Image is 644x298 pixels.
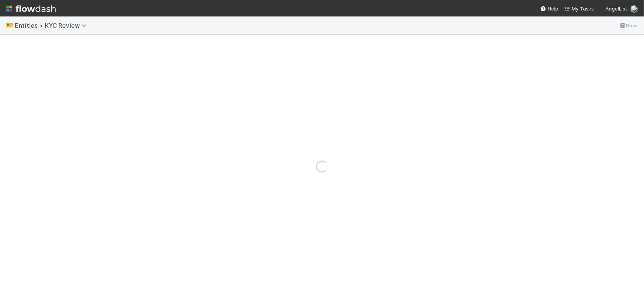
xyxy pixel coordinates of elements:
img: logo-inverted-e16ddd16eac7371096b0.svg [6,2,56,15]
span: AngelList [606,6,628,12]
span: My Tasks [564,6,594,12]
span: Entities > KYC Review [15,22,90,29]
img: avatar_d8fc9ee4-bd1b-4062-a2a8-84feb2d97839.png [631,5,638,13]
a: Docs [619,21,638,30]
span: 🎫 [6,22,13,28]
a: My Tasks [564,5,594,12]
div: Help [540,5,558,12]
